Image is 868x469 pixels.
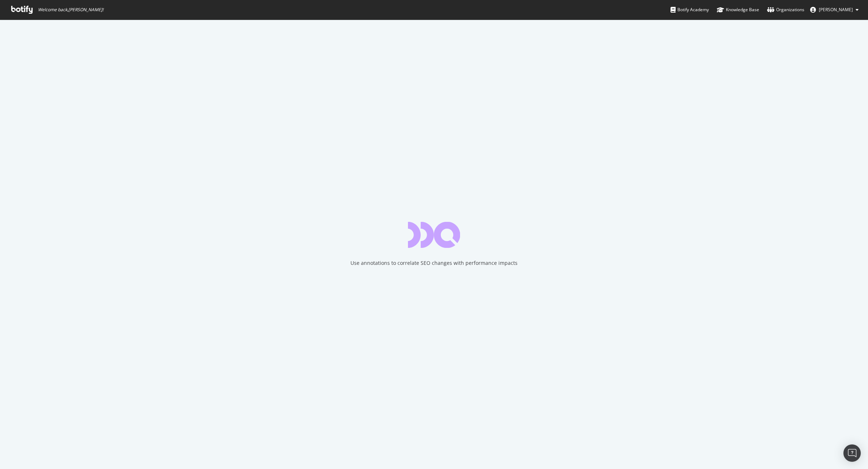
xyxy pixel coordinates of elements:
span: Welcome back, [PERSON_NAME] ! [38,7,103,13]
div: Use annotations to correlate SEO changes with performance impacts [350,259,518,267]
div: animation [408,222,460,248]
div: Botify Academy [671,6,709,13]
span: Heimerl Marlon [819,7,853,13]
div: Open Intercom Messenger [843,444,861,462]
div: Knowledge Base [717,6,759,13]
button: [PERSON_NAME] [804,4,864,16]
div: Organizations [767,6,804,13]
